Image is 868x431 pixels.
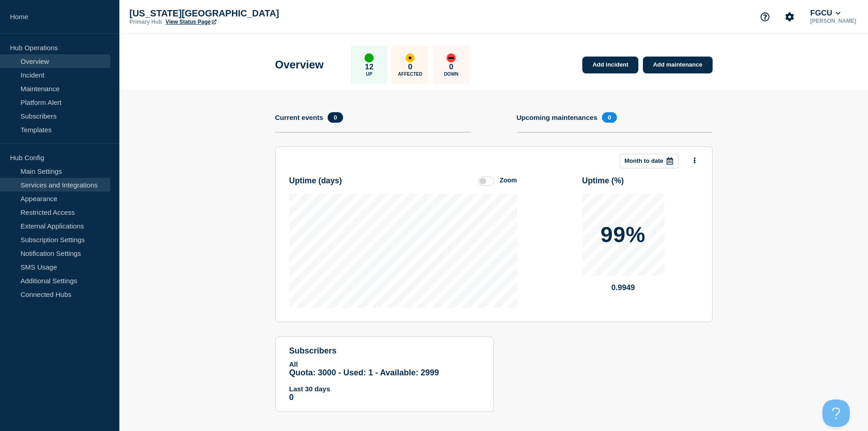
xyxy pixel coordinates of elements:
[444,72,458,77] p: Down
[289,393,480,402] p: 0
[129,19,162,25] p: Primary Hub
[408,62,412,72] p: 0
[275,114,324,121] h4: Current events
[289,368,439,377] span: Quota: 3000 - Used: 1 - Available: 2999
[129,8,312,19] p: [US_STATE][GEOGRAPHIC_DATA]
[398,72,422,77] p: Affected
[289,346,480,356] h4: subscribers
[517,114,598,121] h4: Upcoming maintenances
[366,72,372,77] p: Up
[602,112,617,123] span: 0
[582,176,624,186] h3: Uptime ( % )
[808,18,858,24] p: [PERSON_NAME]
[289,360,480,368] p: All
[499,177,517,184] div: Zoom
[165,19,216,25] a: View Status Page
[808,9,842,18] button: FGCU
[406,53,415,62] div: affected
[780,7,799,26] button: Account settings
[289,176,342,186] h3: Uptime ( days )
[755,7,775,26] button: Support
[582,57,638,73] a: Add incident
[582,283,664,292] p: 0.9949
[643,57,712,73] a: Add maintenance
[601,224,646,246] p: 99%
[822,400,850,427] iframe: Help Scout Beacon - Open
[365,53,374,62] div: up
[328,112,343,123] span: 0
[289,385,480,393] p: Last 30 days
[447,53,456,62] div: down
[365,62,374,72] p: 12
[275,58,324,71] h1: Overview
[620,154,678,168] button: Month to date
[625,157,663,164] p: Month to date
[449,62,453,72] p: 0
